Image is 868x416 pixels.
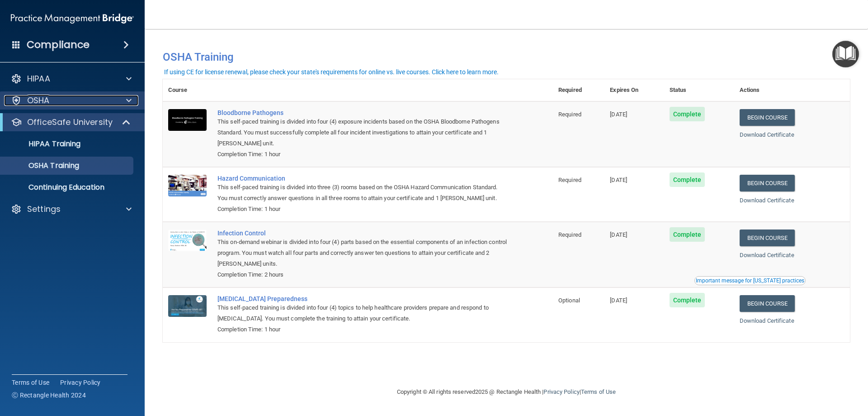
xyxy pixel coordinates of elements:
[11,204,132,215] a: Settings
[217,204,508,215] div: Completion Time: 1 hour
[27,204,61,215] p: Settings
[734,79,850,101] th: Actions
[670,172,705,187] span: Complete
[217,295,508,302] a: [MEDICAL_DATA] Preparedness
[558,177,581,183] span: Required
[740,317,794,324] a: Download Certificate
[740,230,795,246] a: Begin Course
[740,131,794,138] a: Download Certificate
[558,231,581,238] span: Required
[11,95,132,106] a: OSHA
[558,297,580,304] span: Optional
[6,183,129,192] p: Continuing Education
[27,95,50,106] p: OSHA
[740,252,794,258] a: Download Certificate
[664,79,734,101] th: Status
[581,388,616,395] a: Terms of Use
[217,237,508,269] div: This on-demand webinar is divided into four (4) parts based on the essential components of an inf...
[832,41,859,67] button: Open Resource Center
[610,111,627,118] span: [DATE]
[217,175,508,182] a: Hazard Communication
[341,378,671,406] div: Copyright © All rights reserved 2025 @ Rectangle Health | |
[11,10,134,28] img: PMB logo
[553,79,604,101] th: Required
[163,51,850,63] h4: OSHA Training
[740,175,795,191] a: Begin Course
[217,149,508,160] div: Completion Time: 1 hour
[610,177,627,183] span: [DATE]
[217,116,508,149] div: This self-paced training is divided into four (4) exposure incidents based on the OSHA Bloodborne...
[543,388,579,395] a: Privacy Policy
[60,378,101,387] a: Privacy Policy
[27,73,50,84] p: HIPAA
[694,276,806,285] button: Read this if you are a dental practitioner in the state of CA
[163,67,500,77] button: If using CE for license renewal, please check your state's requirements for online vs. live cours...
[217,302,508,324] div: This self-paced training is divided into four (4) topics to help healthcare providers prepare and...
[217,182,508,204] div: This self-paced training is divided into three (3) rooms based on the OSHA Hazard Communication S...
[11,117,131,128] a: OfficeSafe University
[740,295,795,312] a: Begin Course
[217,109,508,116] a: Bloodborne Pathogens
[27,38,90,51] h4: Compliance
[670,293,705,307] span: Complete
[6,161,79,170] p: OSHA Training
[217,269,508,280] div: Completion Time: 2 hours
[6,139,80,148] p: HIPAA Training
[604,79,664,101] th: Expires On
[670,107,705,121] span: Complete
[610,297,627,304] span: [DATE]
[670,227,705,242] span: Complete
[740,109,795,126] a: Begin Course
[696,278,804,283] div: Important message for [US_STATE] practices
[558,111,581,118] span: Required
[12,391,86,400] span: Ⓒ Rectangle Health 2024
[164,69,499,75] div: If using CE for license renewal, please check your state's requirements for online vs. live cours...
[740,197,794,204] a: Download Certificate
[12,378,49,387] a: Terms of Use
[11,73,132,84] a: HIPAA
[217,324,508,335] div: Completion Time: 1 hour
[610,231,627,238] span: [DATE]
[27,117,113,128] p: OfficeSafe University
[217,230,508,237] a: Infection Control
[163,79,212,101] th: Course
